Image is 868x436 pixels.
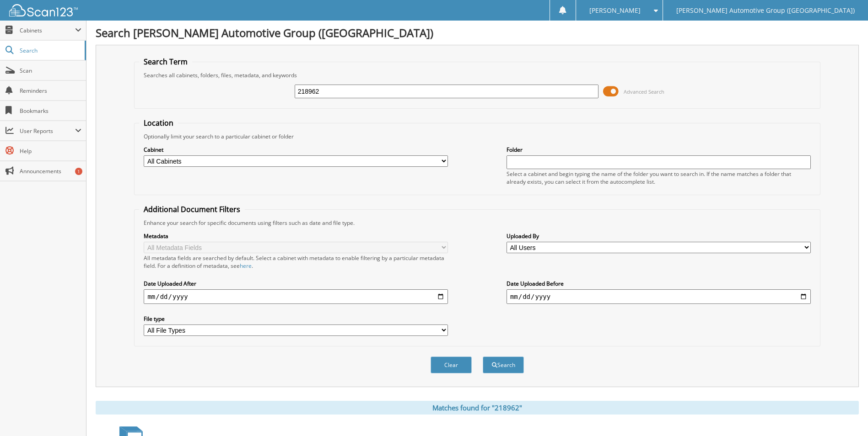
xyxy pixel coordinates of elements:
[139,133,815,140] div: Optionally limit your search to a particular cabinet or folder
[9,4,78,16] img: scan123-logo-white.svg
[20,107,81,115] span: Bookmarks
[431,356,472,373] button: Clear
[507,170,811,186] div: Select a cabinet and begin typing the name of the folder you want to search in. If the name match...
[96,401,859,415] div: Matches found for "218962"
[507,289,811,304] input: end
[20,27,75,34] span: Cabinets
[20,167,81,175] span: Announcements
[144,146,448,154] label: Cabinet
[139,118,178,128] legend: Location
[139,57,192,67] legend: Search Term
[20,47,80,54] span: Search
[624,88,664,95] span: Advanced Search
[139,71,815,79] div: Searches all cabinets, folders, files, metadata, and keywords
[144,289,448,304] input: start
[75,168,82,175] div: 1
[507,146,811,154] label: Folder
[20,147,81,155] span: Help
[144,232,448,240] label: Metadata
[139,219,815,227] div: Enhance your search for specific documents using filters such as date and file type.
[589,8,641,13] span: [PERSON_NAME]
[240,262,252,270] a: here
[139,204,245,214] legend: Additional Document Filters
[144,315,448,323] label: File type
[507,232,811,240] label: Uploaded By
[20,127,75,135] span: User Reports
[507,280,811,287] label: Date Uploaded Before
[676,8,855,13] span: [PERSON_NAME] Automotive Group ([GEOGRAPHIC_DATA])
[20,67,81,74] span: Scan
[20,87,81,95] span: Reminders
[96,25,859,40] h1: Search [PERSON_NAME] Automotive Group ([GEOGRAPHIC_DATA])
[144,280,448,287] label: Date Uploaded After
[144,254,448,270] div: All metadata fields are searched by default. Select a cabinet with metadata to enable filtering b...
[483,356,524,373] button: Search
